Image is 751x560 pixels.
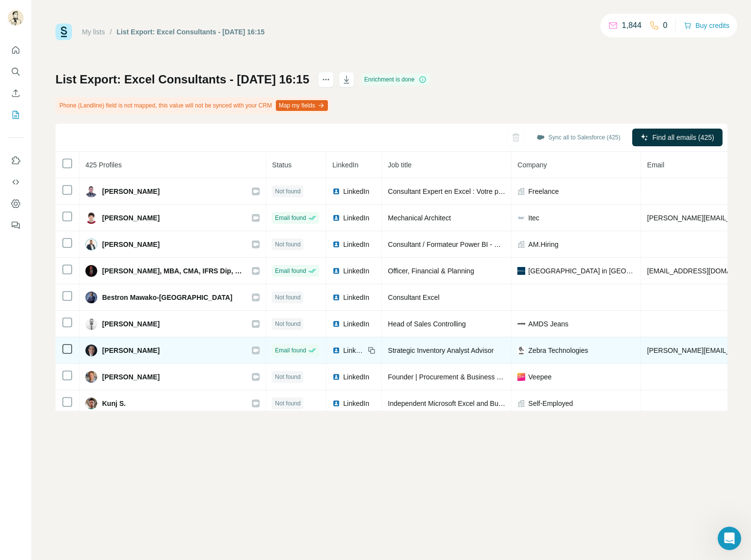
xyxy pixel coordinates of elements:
img: Avatar [85,212,97,224]
span: 425 Profiles [85,161,122,169]
img: LinkedIn logo [332,347,340,354]
img: company-logo [517,320,525,328]
span: [PERSON_NAME], MBA, CMA, IFRS Dip, FMVA [102,266,242,276]
img: Avatar [85,265,97,277]
span: LinkedIn [343,372,369,382]
span: LinkedIn [343,213,369,223]
button: Search [8,63,24,80]
img: LinkedIn logo [332,214,340,222]
span: Consultant Expert en Excel : Votre partenaire en analyse de données et en automatisation [388,187,662,195]
button: Use Surfe on LinkedIn [8,152,24,169]
span: LinkedIn [332,161,358,169]
span: Email found [275,267,306,275]
img: company-logo [517,267,525,275]
span: LinkedIn [343,266,369,276]
button: Dashboard [8,195,24,213]
span: Freelance [528,187,559,196]
span: Strategic Inventory Analyst Advisor [388,347,494,354]
span: Not found [275,399,300,408]
span: Not found [275,240,300,249]
li: / [110,27,112,37]
p: 1,844 [622,20,642,31]
div: FinAI says… [8,38,188,110]
div: List Export: Excel Consultants - [DATE] 16:15 [117,27,265,37]
div: Close [172,4,190,22]
div: Hello ☀️​Need help with Sales or Support? We've got you covered!FinAI • AI Agent• 1h ago [8,38,161,88]
img: LinkedIn logo [332,267,340,275]
span: Email found [275,346,306,355]
span: LinkedIn [343,346,365,355]
img: company-logo [517,373,525,381]
span: Company [517,161,547,169]
span: Head of Sales Controlling [388,320,466,328]
span: Job title [388,161,411,169]
span: LinkedIn [343,319,369,329]
p: The team can also help [48,12,122,22]
span: Veepee [528,372,552,382]
div: Hello ☀️ ​ Need help with Sales or Support? We've got you covered! [16,44,153,82]
img: LinkedIn logo [332,373,340,381]
span: Not found [275,373,300,381]
p: 0 [663,20,668,31]
span: Email found [275,213,306,222]
span: Find all emails (425) [652,133,714,142]
img: Avatar [85,398,97,409]
button: Feedback [8,216,24,234]
span: Consultant Excel [388,293,439,301]
img: company-logo [517,214,525,222]
span: AM.Hiring [528,240,558,249]
span: Self-Employed [528,399,573,408]
button: Contact Support [56,309,127,328]
span: [PERSON_NAME] [102,319,160,329]
span: [PERSON_NAME] [102,187,160,196]
button: Map my fields [276,100,328,111]
span: Email [647,161,664,169]
img: Surfe Logo [55,24,72,40]
h1: FinAI [48,5,67,12]
button: Talk to Sales [126,309,184,328]
span: Not found [275,187,300,196]
img: LinkedIn logo [332,320,340,328]
span: [PERSON_NAME] [102,213,160,223]
span: LinkedIn [343,399,369,408]
button: Quick start [8,41,24,59]
span: Founder | Procurement & Business Development Consultant [388,373,572,381]
div: Enrichment is done [361,74,429,85]
img: Avatar [85,345,97,356]
span: Kunj S. [102,399,126,408]
img: Avatar [8,10,24,26]
span: Mechanical Architect [388,214,451,222]
h1: List Export: Excel Consultants - [DATE] 16:15 [55,72,309,87]
span: Itec [528,213,539,223]
span: Consultant / Formateur Power BI - Power Query - Excel [388,240,557,248]
button: Enrich CSV [8,84,24,102]
span: LinkedIn [343,240,369,249]
span: Zebra Technologies [528,346,588,355]
span: AMDS Jeans [528,319,568,329]
img: Avatar [85,186,97,197]
button: actions [318,72,334,87]
span: LinkedIn [343,187,369,196]
iframe: Intercom live chat [718,527,741,550]
img: Avatar [85,318,97,330]
span: LinkedIn [343,293,369,302]
img: Avatar [85,292,97,303]
div: FinAI • AI Agent • 1h ago [16,90,89,96]
span: Status [272,161,292,169]
img: Avatar [85,371,97,383]
img: LinkedIn logo [332,400,340,407]
button: Find all emails (425) [632,129,723,146]
img: Avatar [85,239,97,250]
span: Officer, Financial & Planning [388,267,474,275]
img: LinkedIn logo [332,293,340,301]
span: [PERSON_NAME] [102,240,160,249]
img: company-logo [517,347,525,354]
img: LinkedIn logo [332,240,340,248]
img: Profile image for FinAI [28,5,44,21]
span: Not found [275,320,300,328]
a: My lists [82,28,105,36]
span: [GEOGRAPHIC_DATA] in [GEOGRAPHIC_DATA] [528,266,635,276]
span: Independent Microsoft Excel and Business Consultant [388,400,552,407]
span: [PERSON_NAME] [102,346,160,355]
button: go back [6,4,25,23]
